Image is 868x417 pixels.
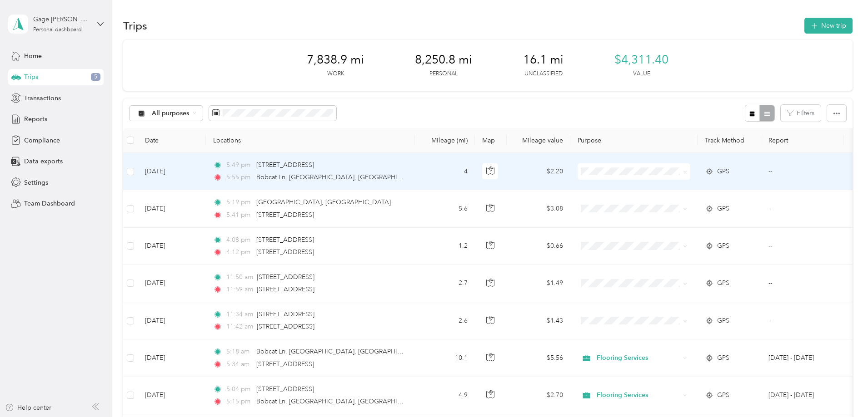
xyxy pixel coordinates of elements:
span: GPS [717,390,729,400]
span: Bobcat Ln, [GEOGRAPHIC_DATA], [GEOGRAPHIC_DATA] [256,348,424,355]
td: $5.56 [507,339,570,377]
span: [STREET_ADDRESS] [257,285,314,293]
td: 2.6 [415,302,475,339]
span: 5:34 am [226,359,252,369]
span: 4:12 pm [226,247,252,257]
td: [DATE] [138,302,206,339]
h1: Trips [123,21,147,30]
td: 1.2 [415,228,475,265]
td: [DATE] [138,265,206,302]
span: [STREET_ADDRESS] [256,236,314,244]
div: Gage [PERSON_NAME] [33,15,90,24]
th: Date [138,128,206,153]
td: Aug 1 - 31, 2025 [761,339,844,377]
span: 5:15 pm [226,397,252,407]
span: 8,250.8 mi [415,53,472,67]
th: Mileage value [507,128,570,153]
span: 7,838.9 mi [307,53,364,67]
span: Team Dashboard [24,199,75,208]
td: 10.1 [415,339,475,377]
span: GPS [717,353,729,363]
td: [DATE] [138,153,206,190]
span: Flooring Services [597,390,680,400]
span: 5:55 pm [226,172,252,182]
td: [DATE] [138,377,206,414]
span: Data exports [24,157,63,166]
span: [STREET_ADDRESS] [257,273,314,281]
button: Help center [5,403,51,412]
span: 16.1 mi [523,53,564,67]
p: Work [327,70,344,78]
td: $3.08 [507,190,570,227]
td: [DATE] [138,339,206,377]
button: New trip [804,18,853,34]
th: Purpose [570,128,698,153]
td: $2.20 [507,153,570,190]
th: Report [761,128,844,153]
span: 11:59 am [226,285,253,294]
span: 4:08 pm [226,235,252,245]
div: Personal dashboard [33,27,82,33]
span: Home [24,51,42,61]
p: Personal [429,70,458,78]
span: Trips [24,72,38,82]
span: 5:19 pm [226,197,252,207]
td: 4.9 [415,377,475,414]
span: 5:41 pm [226,210,252,220]
span: [STREET_ADDRESS] [257,310,314,318]
td: $2.70 [507,377,570,414]
td: -- [761,190,844,227]
td: $1.43 [507,302,570,339]
td: -- [761,153,844,190]
p: Value [633,70,650,78]
span: 5:49 pm [226,160,252,170]
span: GPS [717,316,729,326]
th: Mileage (mi) [415,128,475,153]
span: [GEOGRAPHIC_DATA], [GEOGRAPHIC_DATA] [256,198,391,206]
span: $4,311.40 [614,53,668,67]
span: GPS [717,241,729,251]
span: GPS [717,278,729,288]
span: [STREET_ADDRESS] [256,211,314,219]
button: Filters [781,105,821,122]
span: Reports [24,114,47,124]
td: $0.66 [507,228,570,265]
span: GPS [717,167,729,177]
span: Settings [24,178,48,187]
td: [DATE] [138,228,206,265]
td: $1.49 [507,265,570,302]
th: Map [475,128,507,153]
span: [STREET_ADDRESS] [257,323,314,330]
td: [DATE] [138,190,206,227]
span: [STREET_ADDRESS] [256,360,314,368]
th: Locations [206,128,415,153]
td: 5.6 [415,190,475,227]
td: 4 [415,153,475,190]
td: -- [761,228,844,265]
p: Unclassified [524,70,563,78]
span: Bobcat Ln, [GEOGRAPHIC_DATA], [GEOGRAPHIC_DATA] [256,397,424,405]
span: 5:04 pm [226,384,252,394]
td: Aug 1 - 31, 2025 [761,377,844,414]
span: Transactions [24,93,61,103]
span: 11:42 am [226,322,253,332]
span: 11:34 am [226,309,253,319]
span: All purposes [152,110,190,117]
td: 2.7 [415,265,475,302]
span: 5:18 am [226,347,252,357]
span: 5 [91,73,100,81]
span: GPS [717,204,729,214]
td: -- [761,302,844,339]
span: [STREET_ADDRESS] [256,161,314,169]
iframe: Everlance-gr Chat Button Frame [817,366,868,417]
th: Track Method [698,128,761,153]
span: 11:50 am [226,272,253,282]
td: -- [761,265,844,302]
span: Flooring Services [597,353,680,363]
span: [STREET_ADDRESS] [256,248,314,256]
span: Compliance [24,136,60,145]
span: Bobcat Ln, [GEOGRAPHIC_DATA], [GEOGRAPHIC_DATA] [256,173,424,181]
span: [STREET_ADDRESS] [256,385,314,393]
